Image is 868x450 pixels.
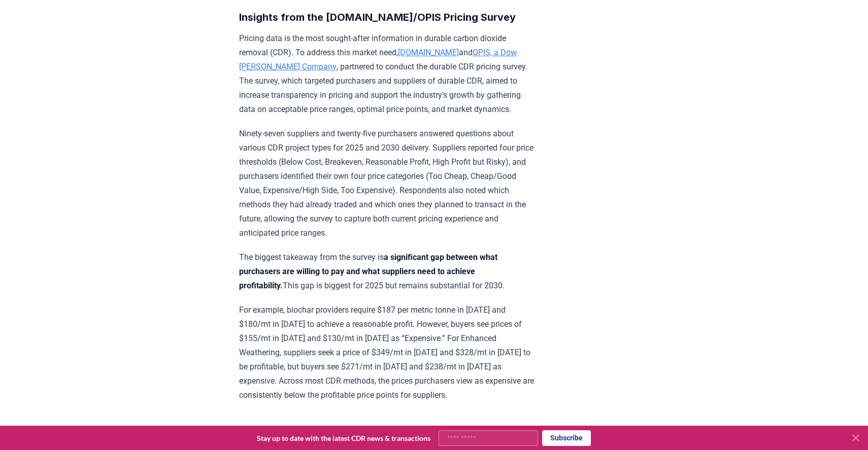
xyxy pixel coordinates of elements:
a: OPIS, a Dow [PERSON_NAME] Company [239,48,517,71]
p: The biggest takeaway from the survey is This gap is biggest for 2025 but remains substantial for ... [239,250,536,293]
strong: a significant gap between what purchasers are willing to pay and what suppliers need to achieve p... [239,252,497,290]
strong: Insights from the [DOMAIN_NAME]/OPIS Pricing Survey [239,11,516,23]
a: [DOMAIN_NAME] [398,48,459,57]
p: For example, biochar providers require $187 per metric tonne in [DATE] and $180/mt in [DATE] to a... [239,303,536,402]
p: Ninety-seven suppliers and twenty-five purchasers answered questions about various CDR project ty... [239,127,536,240]
p: Pricing data is the most sought-after information in durable carbon dioxide removal (CDR). To add... [239,31,536,117]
